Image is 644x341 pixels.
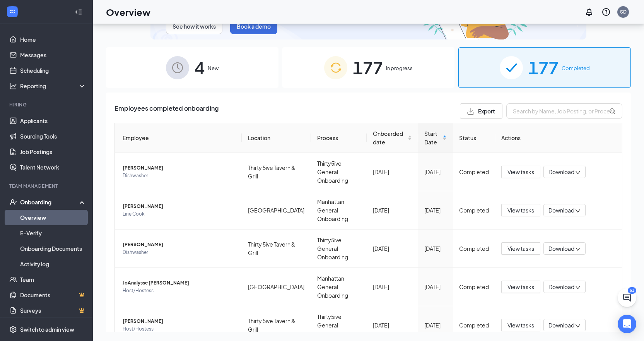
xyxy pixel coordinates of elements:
td: [GEOGRAPHIC_DATA] [242,191,311,230]
span: Host/Hostess [123,287,236,295]
span: Start Date [424,129,441,146]
div: Open Intercom Messenger [618,315,636,333]
a: Onboarding Documents [20,241,86,256]
svg: UserCheck [9,198,17,206]
span: [PERSON_NAME] [123,164,236,172]
span: down [575,285,581,290]
span: Dishwasher [123,172,236,180]
div: Completed [459,206,489,214]
button: ChatActive [618,288,636,307]
span: 4 [195,54,205,81]
a: Job Postings [20,144,86,159]
span: Download [548,168,574,176]
div: [DATE] [373,321,412,329]
div: Team Management [9,183,85,189]
th: Location [242,123,311,153]
input: Search by Name, Job Posting, or Process [506,103,622,119]
button: See how it works [166,19,222,34]
span: down [575,170,581,175]
span: Export [478,108,495,114]
span: In progress [386,64,413,72]
svg: QuestionInfo [601,7,611,17]
div: [DATE] [373,244,412,253]
button: View tasks [501,204,540,216]
h1: Overview [106,5,150,19]
svg: Notifications [584,7,594,17]
span: 177 [528,54,559,81]
div: [DATE] [424,206,447,214]
button: View tasks [501,166,540,178]
td: Manhattan General Onboarding [311,191,367,230]
th: Actions [495,123,622,153]
svg: Analysis [9,82,17,90]
div: Completed [459,168,489,176]
span: [PERSON_NAME] [123,202,236,210]
div: Hiring [9,101,85,108]
svg: WorkstreamLogo [9,8,16,15]
div: Completed [459,283,489,291]
span: down [575,247,581,252]
svg: Settings [9,326,17,333]
div: [DATE] [424,283,447,291]
td: Thirty 5ive Tavern & Grill [242,153,311,191]
div: Switch to admin view [20,326,74,333]
th: Status [453,123,495,153]
div: [DATE] [373,283,412,291]
span: Host/Hostess [123,325,236,333]
span: [PERSON_NAME] [123,241,236,248]
span: Employees completed onboarding [114,103,219,119]
div: [DATE] [424,244,447,253]
a: DocumentsCrown [20,287,86,303]
div: SD [620,9,627,15]
span: Download [548,206,574,214]
th: Onboarded date [367,123,419,153]
div: Completed [459,244,489,253]
button: Book a demo [230,19,277,34]
td: Manhattan General Onboarding [311,268,367,306]
td: Thirty5ive General Onboarding [311,153,367,191]
span: View tasks [507,244,534,253]
div: [DATE] [424,168,447,176]
span: View tasks [507,168,534,176]
svg: ChatActive [622,293,632,302]
a: Activity log [20,256,86,272]
button: View tasks [501,281,540,293]
span: New [208,64,219,72]
span: Download [548,245,574,253]
a: E-Verify [20,225,86,241]
span: Download [548,283,574,291]
div: [DATE] [424,321,447,329]
a: Applicants [20,113,86,129]
span: Download [548,321,574,329]
span: View tasks [507,206,534,214]
div: Onboarding [20,198,80,206]
td: Thirty 5ive Tavern & Grill [242,230,311,268]
div: [DATE] [373,206,412,214]
span: Line Cook [123,210,236,218]
a: Scheduling [20,63,86,78]
a: Home [20,32,86,47]
span: Onboarded date [373,129,407,146]
button: Export [460,103,502,119]
span: 177 [353,54,383,81]
a: Team [20,272,86,287]
a: Overview [20,210,86,225]
span: down [575,323,581,329]
th: Employee [115,123,242,153]
td: [GEOGRAPHIC_DATA] [242,268,311,306]
a: Sourcing Tools [20,129,86,144]
svg: Collapse [75,8,82,16]
div: Reporting [20,82,87,90]
span: Dishwasher [123,248,236,256]
a: Talent Network [20,159,86,175]
td: Thirty5ive General Onboarding [311,230,367,268]
a: Messages [20,47,86,63]
span: JoAnalysse [PERSON_NAME] [123,279,236,287]
th: Process [311,123,367,153]
span: View tasks [507,321,534,329]
div: 51 [628,287,636,294]
span: [PERSON_NAME] [123,317,236,325]
a: SurveysCrown [20,303,86,318]
button: View tasks [501,242,540,255]
button: View tasks [501,319,540,331]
